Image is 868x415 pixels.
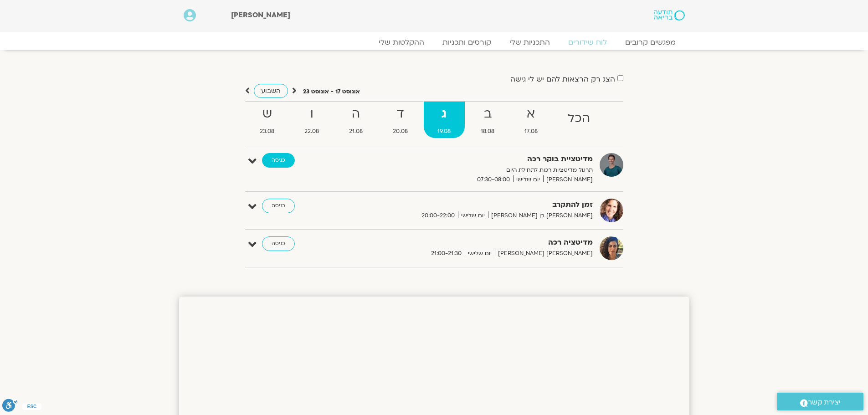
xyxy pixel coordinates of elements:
[246,102,289,138] a: ש23.08
[424,104,465,124] strong: ג
[467,102,508,138] a: ב18.08
[254,84,288,98] a: השבוע
[467,127,508,136] span: 18.08
[500,38,559,47] a: התכניות שלי
[262,153,295,168] a: כניסה
[370,153,593,165] strong: מדיטציית בוקר רכה
[424,127,465,136] span: 19.08
[543,175,593,184] span: [PERSON_NAME]
[510,127,552,136] span: 17.08
[290,127,333,136] span: 22.08
[231,10,290,20] span: [PERSON_NAME]
[335,102,377,138] a: ה21.08
[554,108,604,129] strong: הכל
[262,199,295,213] a: כניסה
[303,87,360,97] p: אוגוסט 17 - אוגוסט 23
[379,127,422,136] span: 20.08
[808,396,841,409] span: יצירת קשר
[433,38,500,47] a: קורסים ותכניות
[262,236,295,251] a: כניסה
[510,104,552,124] strong: א
[458,211,488,220] span: יום שלישי
[510,102,552,138] a: א17.08
[424,102,465,138] a: ג19.08
[428,249,465,258] span: 21:00-21:30
[474,175,513,184] span: 07:30-08:00
[418,211,458,220] span: 20:00-22:00
[370,236,593,249] strong: מדיטציה רכה
[616,38,685,47] a: מפגשים קרובים
[513,175,543,184] span: יום שלישי
[290,102,333,138] a: ו22.08
[554,102,604,138] a: הכל
[777,393,863,410] a: יצירת קשר
[246,127,289,136] span: 23.08
[467,104,508,124] strong: ב
[465,249,495,258] span: יום שלישי
[335,127,377,136] span: 21.08
[370,199,593,211] strong: זמן להתקרב
[335,104,377,124] strong: ה
[370,165,593,175] p: תרגול מדיטציות רכות לתחילת היום
[559,38,616,47] a: לוח שידורים
[510,75,615,83] label: הצג רק הרצאות להם יש לי גישה
[184,38,685,47] nav: Menu
[246,104,289,124] strong: ש
[379,104,422,124] strong: ד
[488,211,593,220] span: [PERSON_NAME] בן [PERSON_NAME]
[495,249,593,258] span: [PERSON_NAME] [PERSON_NAME]
[379,102,422,138] a: ד20.08
[261,87,281,95] span: השבוע
[370,38,433,47] a: ההקלטות שלי
[290,104,333,124] strong: ו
